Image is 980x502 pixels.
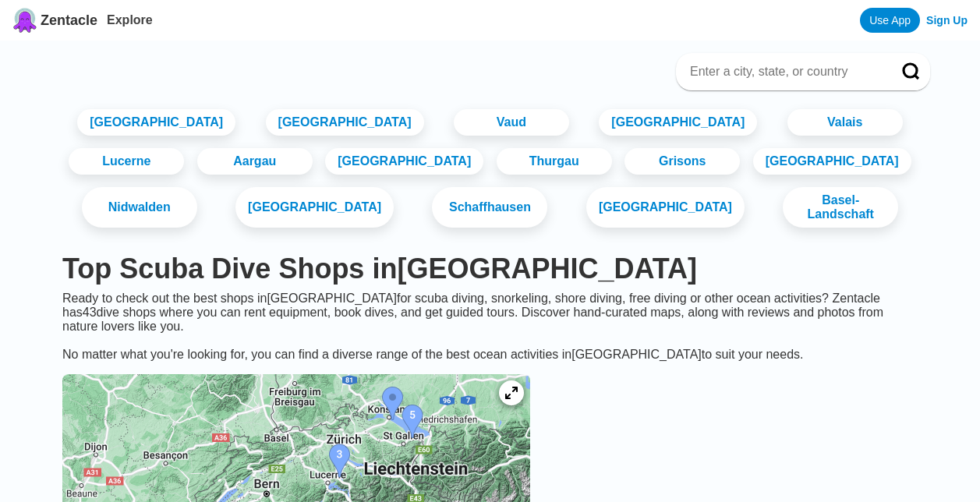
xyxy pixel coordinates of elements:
[266,109,424,136] a: [GEOGRAPHIC_DATA]
[235,187,394,228] a: [GEOGRAPHIC_DATA]
[82,187,197,228] a: Nidwalden
[599,109,757,136] a: [GEOGRAPHIC_DATA]
[41,12,97,29] span: Zentacle
[753,148,911,175] a: [GEOGRAPHIC_DATA]
[50,292,930,362] div: Ready to check out the best shops in [GEOGRAPHIC_DATA] for scuba diving, snorkeling, shore diving...
[69,148,184,175] a: Lucerne
[586,187,745,228] a: [GEOGRAPHIC_DATA]
[12,8,97,33] a: Zentacle logoZentacle
[624,148,740,175] a: Grisons
[77,109,235,136] a: [GEOGRAPHIC_DATA]
[497,148,612,175] a: Thurgau
[926,14,968,27] a: Sign Up
[432,187,547,228] a: Schaffhausen
[688,64,880,80] input: Enter a city, state, or country
[107,13,153,27] a: Explore
[12,8,37,33] img: Zentacle logo
[62,253,918,285] h1: Top Scuba Dive Shops in [GEOGRAPHIC_DATA]
[787,109,903,136] a: Valais
[197,148,313,175] a: Aargau
[860,8,920,33] a: Use App
[454,109,569,136] a: Vaud
[783,187,898,228] a: Basel-Landschaft
[325,148,483,175] a: [GEOGRAPHIC_DATA]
